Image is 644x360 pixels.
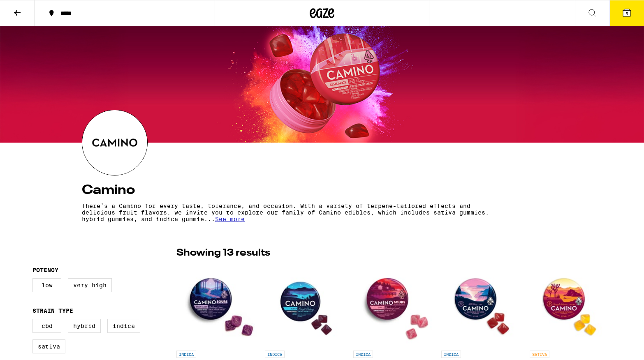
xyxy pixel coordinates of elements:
[530,264,612,346] img: Camino - Pineapple Habanero Uplifting Gummies
[32,339,65,353] label: Sativa
[441,264,523,346] img: Camino - Wild Berry Chill Gummies
[441,351,461,358] p: INDICA
[265,351,285,358] p: INDICA
[353,351,373,358] p: INDICA
[32,267,58,273] legend: Potency
[176,264,258,346] img: Camino - Blackberry Dream10:10:10 Deep Sleep Gummies
[265,264,347,346] img: Camino - Midnight Blueberry 5:1 Sleep Gummies
[32,319,61,333] label: CBD
[176,351,196,358] p: INDICA
[68,278,112,292] label: Very High
[107,319,140,333] label: Indica
[176,246,270,260] p: Showing 13 results
[625,11,628,16] span: 5
[32,278,61,292] label: Low
[530,351,549,358] p: SATIVA
[215,216,245,222] span: See more
[82,184,562,197] h4: Camino
[32,307,73,314] legend: Strain Type
[353,264,435,346] img: Camino - Strawberry Sunset Sour Gummies
[82,203,490,222] p: There’s a Camino for every taste, tolerance, and occasion. With a variety of terpene-tailored eff...
[609,0,644,26] button: 5
[68,319,101,333] label: Hybrid
[82,110,147,175] img: Camino logo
